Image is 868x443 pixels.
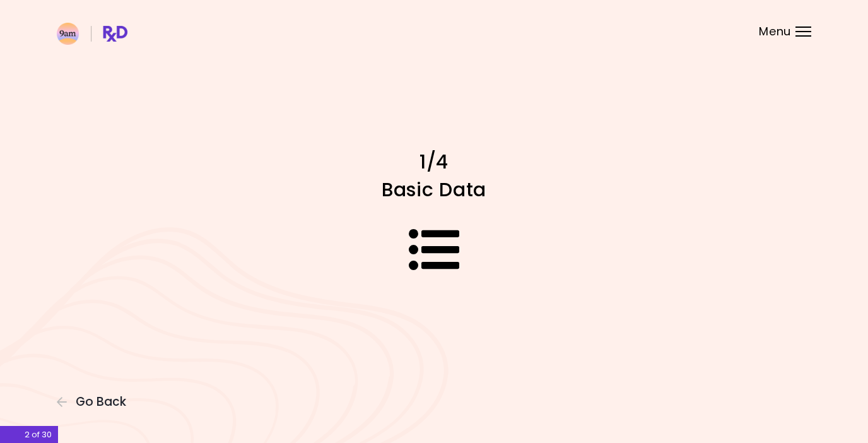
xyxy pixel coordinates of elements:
span: Go Back [76,395,126,409]
h1: 1/4 [213,150,655,174]
button: Go Back [57,395,132,409]
span: Menu [759,26,791,37]
img: RxDiet [57,23,127,45]
h1: Basic Data [213,177,655,202]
